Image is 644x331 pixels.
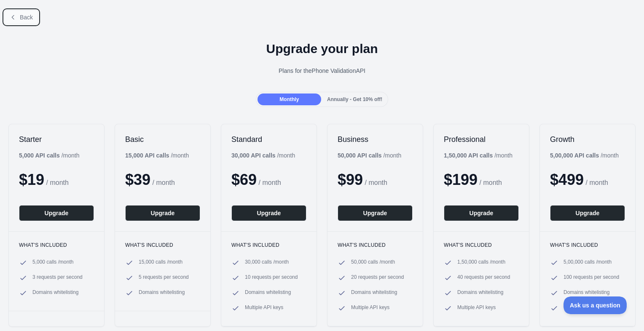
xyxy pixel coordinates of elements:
span: $ 199 [444,171,478,188]
span: $ 499 [550,171,584,188]
span: / month [365,179,387,186]
span: $ 69 [231,171,257,188]
span: $ 99 [338,171,363,188]
button: Upgrade [338,205,413,221]
button: Upgrade [231,205,306,221]
button: Upgrade [550,205,625,221]
span: / month [480,179,502,186]
button: Upgrade [444,205,519,221]
iframe: Toggle Customer Support [563,296,627,314]
span: / month [259,179,281,186]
